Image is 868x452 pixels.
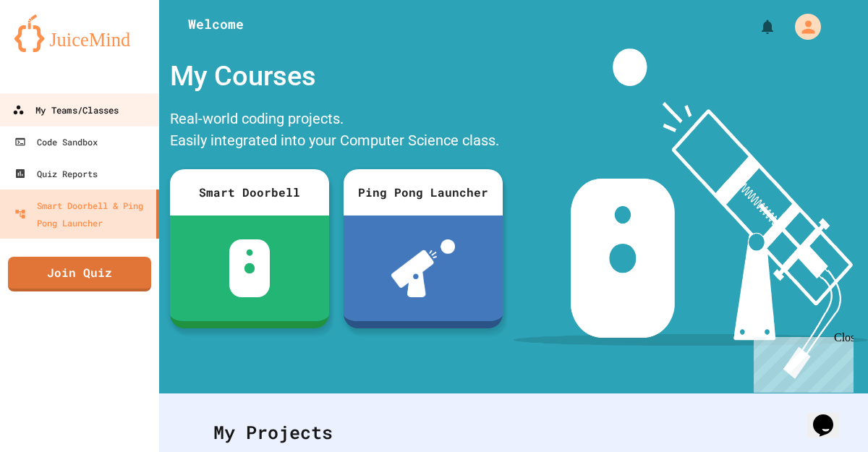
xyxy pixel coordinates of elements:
[514,48,868,379] img: banner-image-my-projects.png
[748,331,854,393] iframe: chat widget
[8,257,151,291] a: Join Quiz
[12,101,119,119] div: My Teams/Classes
[14,165,98,182] div: Quiz Reports
[391,239,456,297] img: ppl-with-ball.png
[6,6,100,92] div: Chat with us now!Close
[732,14,780,39] div: My Notifications
[170,169,329,216] div: Smart Doorbell
[229,239,271,297] img: sdb-white.svg
[780,10,825,43] div: My Account
[807,394,854,438] iframe: chat widget
[344,169,503,216] div: Ping Pong Launcher
[163,104,510,158] div: Real-world coding projects. Easily integrated into your Computer Science class.
[14,14,145,52] img: logo-orange.svg
[14,197,150,231] div: Smart Doorbell & Ping Pong Launcher
[14,133,98,150] div: Code Sandbox
[163,48,510,104] div: My Courses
